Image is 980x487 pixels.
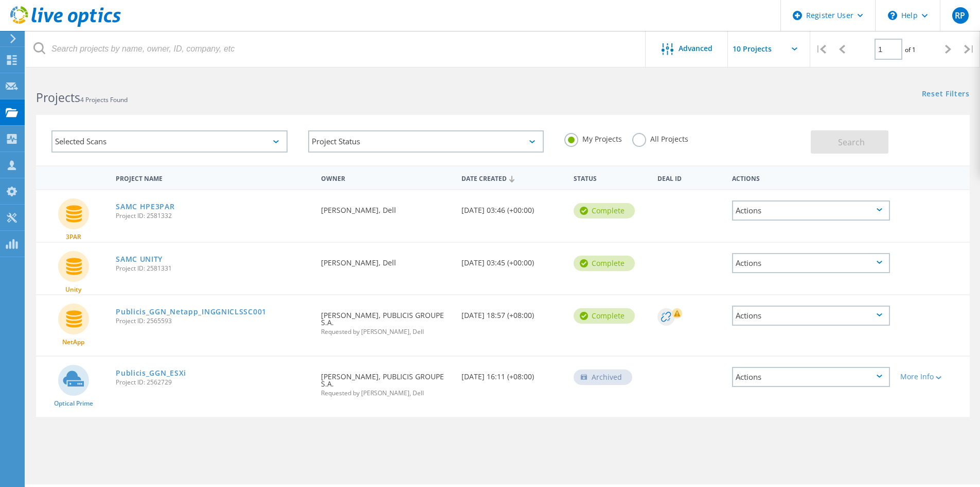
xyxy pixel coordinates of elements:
input: Search projects by name, owner, ID, company, etc [26,31,646,67]
div: Archived [574,370,632,385]
div: Status [568,168,652,187]
a: Reset Filters [922,90,970,99]
div: [DATE] 18:57 (+08:00) [456,295,568,329]
span: of 1 [905,45,916,54]
span: 3PAR [66,234,81,240]
div: [PERSON_NAME], Dell [316,243,456,277]
div: [PERSON_NAME], PUBLICIS GROUPE S.A. [316,295,456,345]
svg: \n [888,11,897,20]
span: Project ID: 2565593 [116,318,311,324]
label: All Projects [632,133,688,143]
span: Requested by [PERSON_NAME], Dell [321,329,451,335]
span: NetApp [62,339,84,345]
a: SAMC HPE3PAR [116,203,174,210]
span: Optical Prime [54,400,93,407]
div: Owner [316,168,456,187]
div: Actions [732,306,890,326]
div: | [810,31,831,68]
div: | [959,31,980,68]
div: More Info [900,373,965,380]
a: Publicis_GGN_Netapp_INGGNICLSSC001 [116,308,266,315]
div: Actions [732,200,890,221]
span: RP [955,11,965,20]
div: Complete [574,256,635,271]
span: Project ID: 2562729 [116,379,311,385]
div: Complete [574,203,635,219]
a: Publicis_GGN_ESXi [116,370,186,377]
div: [PERSON_NAME], PUBLICIS GROUPE S.A. [316,357,456,407]
div: Date Created [456,168,568,188]
span: Unity [65,287,81,293]
a: SAMC UNITY [116,256,163,263]
div: [PERSON_NAME], Dell [316,190,456,224]
div: Project Status [308,130,544,153]
span: Project ID: 2581331 [116,265,311,272]
div: Project Name [111,168,316,187]
span: Advanced [679,45,712,52]
div: Actions [727,168,895,187]
label: My Projects [564,133,622,143]
div: [DATE] 16:11 (+08:00) [456,357,568,391]
span: Project ID: 2581332 [116,213,311,219]
button: Search [811,130,888,154]
div: [DATE] 03:46 (+00:00) [456,190,568,224]
div: Selected Scans [51,130,288,153]
div: Deal Id [652,168,727,187]
span: 4 Projects Found [80,95,128,104]
a: Live Optics Dashboard [10,22,121,29]
div: Actions [732,367,890,387]
b: Projects [36,89,80,106]
span: Search [838,137,865,148]
div: Complete [574,308,635,324]
div: [DATE] 03:45 (+00:00) [456,243,568,277]
div: Actions [732,253,890,273]
span: Requested by [PERSON_NAME], Dell [321,390,451,396]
